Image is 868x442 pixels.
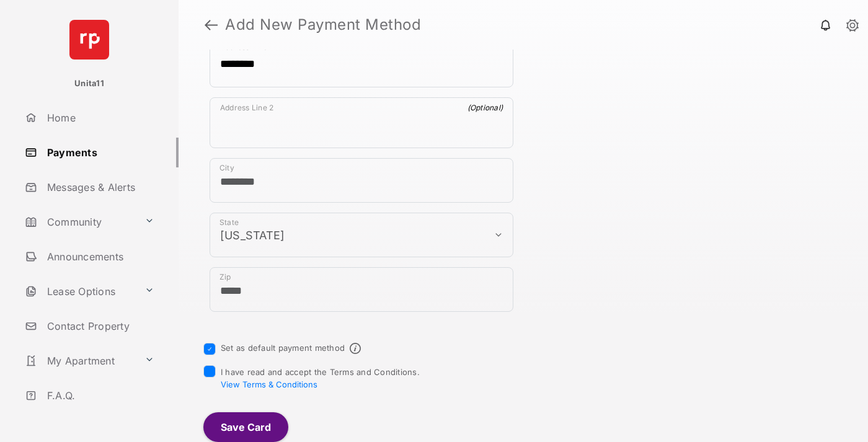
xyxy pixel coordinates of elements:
[221,367,420,389] span: I have read and accept the Terms and Conditions.
[20,346,139,376] a: My Apartment
[20,138,179,167] a: Payments
[20,242,179,272] a: Announcements
[225,17,421,32] strong: Add New Payment Method
[20,311,179,341] a: Contact Property
[210,267,513,312] div: payment_method_screening[postal_addresses][postalCode]
[350,343,361,354] span: Default payment method info
[20,103,179,133] a: Home
[20,381,179,410] a: F.A.Q.
[69,20,109,60] img: svg+xml;base64,PHN2ZyB4bWxucz0iaHR0cDovL3d3dy53My5vcmcvMjAwMC9zdmciIHdpZHRoPSI2NCIgaGVpZ2h0PSI2NC...
[210,37,513,87] div: payment_method_screening[postal_addresses][addressLine1]
[210,97,513,148] div: payment_method_screening[postal_addresses][addressLine2]
[221,343,345,353] label: Set as default payment method
[221,379,317,389] button: I have read and accept the Terms and Conditions.
[20,172,179,202] a: Messages & Alerts
[210,158,513,203] div: payment_method_screening[postal_addresses][locality]
[20,276,139,306] a: Lease Options
[203,412,288,442] button: Save Card
[210,213,513,257] div: payment_method_screening[postal_addresses][administrativeArea]
[20,207,139,237] a: Community
[74,77,104,90] p: Unita11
